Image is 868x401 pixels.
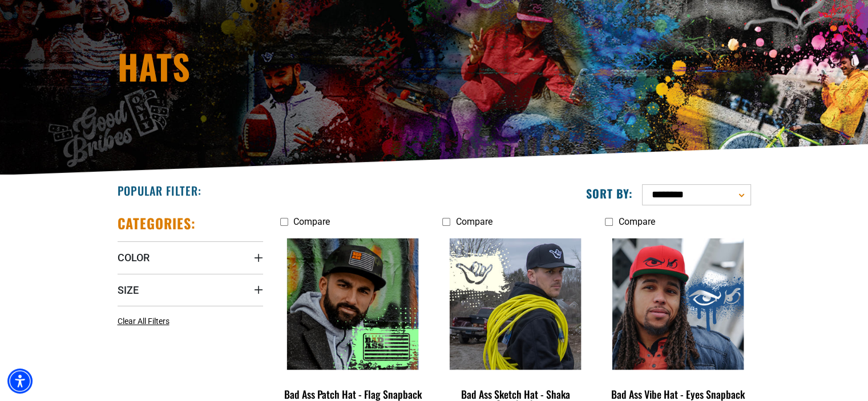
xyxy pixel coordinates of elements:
[618,216,655,227] span: Compare
[118,49,534,83] h1: Hats
[118,183,201,198] h2: Popular Filter:
[118,317,169,326] span: Clear All Filters
[605,389,750,399] div: Bad Ass Vibe Hat - Eyes Snapback
[455,216,492,227] span: Compare
[118,274,263,306] summary: Size
[118,241,263,273] summary: Color
[118,214,196,232] h2: Categories:
[281,238,425,370] img: multicam black
[118,283,139,297] span: Size
[293,216,330,227] span: Compare
[280,389,426,399] div: Bad Ass Patch Hat - Flag Snapback
[606,238,750,370] img: Red
[586,186,633,201] label: Sort by:
[7,368,33,394] div: Accessibility Menu
[443,238,587,370] img: black
[118,315,174,327] a: Clear All Filters
[118,251,150,264] span: Color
